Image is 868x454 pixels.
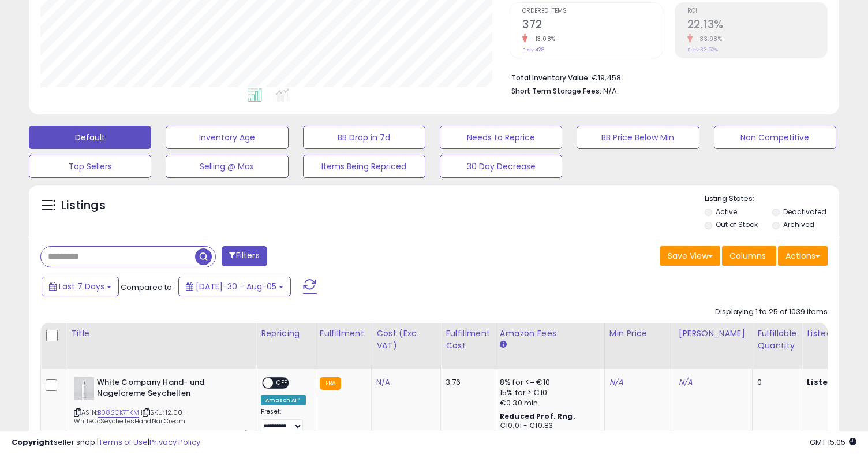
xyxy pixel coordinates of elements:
h5: Listings [61,198,106,214]
span: Last 7 Days [59,281,104,292]
small: Prev: 428 [522,46,544,53]
div: Fulfillable Quantity [757,328,797,352]
button: Items Being Repriced [303,155,425,178]
small: Amazon Fees. [500,340,507,350]
button: Non Competitive [714,126,836,149]
div: Title [71,328,251,340]
button: Top Sellers [29,155,151,178]
div: ASIN: [74,377,247,439]
p: Listing States: [705,193,839,204]
div: Min Price [609,328,669,340]
label: Active [716,207,737,217]
div: Amazon AI * [261,395,306,405]
span: N/A [603,85,617,96]
small: Prev: 33.52% [687,46,718,53]
button: Needs to Reprice [440,126,562,149]
span: Columns [729,250,766,262]
small: -13.08% [527,35,556,43]
div: 0 [757,377,793,388]
span: [DATE]-30 - Aug-05 [196,281,276,292]
button: Last 7 Days [42,277,119,296]
img: 21dAB3A3UPL._SL40_.jpg [74,377,94,400]
div: seller snap | | [12,437,200,448]
div: Repricing [261,328,310,340]
span: ROI [687,8,827,14]
small: FBA [320,377,341,390]
h2: 372 [522,18,662,34]
button: 30 Day Decrease [440,155,562,178]
div: [PERSON_NAME] [679,328,747,340]
li: €19,458 [511,70,819,84]
div: Amazon Fees [500,328,600,340]
strong: Copyright [12,437,54,448]
label: Deactivated [783,207,826,217]
div: Cost (Exc. VAT) [376,328,436,352]
a: B082QK7TKM [98,408,139,418]
button: Filters [222,246,267,266]
div: 8% for <= €10 [500,377,596,388]
button: Save View [660,246,720,266]
button: Inventory Age [166,126,288,149]
span: Compared to: [121,282,174,293]
label: Out of Stock [716,219,758,229]
button: Default [29,126,151,149]
label: Archived [783,219,814,229]
b: Short Term Storage Fees: [511,86,601,96]
button: BB Price Below Min [577,126,699,149]
button: Selling @ Max [166,155,288,178]
div: €0.30 min [500,398,596,408]
button: BB Drop in 7d [303,126,425,149]
div: Displaying 1 to 25 of 1039 items [715,307,828,318]
b: White Company Hand- und Nagelcreme Seychellen [97,377,237,401]
button: [DATE]-30 - Aug-05 [178,277,291,296]
a: Terms of Use [99,437,148,448]
a: N/A [376,377,390,388]
a: N/A [609,377,623,388]
div: Preset: [261,408,306,434]
a: N/A [679,377,693,388]
button: Actions [778,246,828,266]
div: Fulfillment Cost [446,328,490,352]
div: 15% for > €10 [500,388,596,398]
div: Fulfillment [320,328,366,340]
span: Ordered Items [522,8,662,14]
span: 2025-08-13 15:05 GMT [810,437,856,448]
span: | SKU: 12.00-WhiteCoSeychellesHandNailCream [74,408,186,425]
b: Listed Price: [807,377,859,388]
a: Privacy Policy [149,437,200,448]
b: Total Inventory Value: [511,73,590,83]
span: OFF [273,378,291,388]
small: -33.98% [693,35,723,43]
b: Reduced Prof. Rng. [500,411,575,421]
div: 3.76 [446,377,486,388]
button: Columns [722,246,776,266]
h2: 22.13% [687,18,827,34]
